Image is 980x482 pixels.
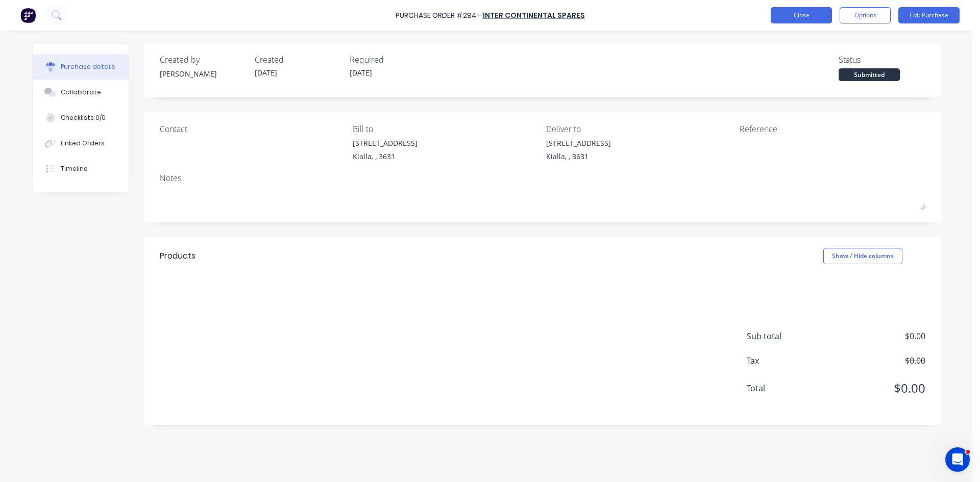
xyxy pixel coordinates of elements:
[61,139,105,148] div: Linked Orders
[20,8,36,23] img: Factory
[546,151,611,162] div: Kialla, , 3631
[353,151,418,162] div: Kialla, , 3631
[33,156,129,182] button: Timeline
[33,80,129,105] button: Collaborate
[747,382,823,394] span: Total
[160,54,247,66] div: Created by
[255,54,341,66] div: Created
[945,447,970,472] iframe: Intercom live chat
[353,138,418,148] div: [STREET_ADDRESS]
[840,7,891,23] button: Options
[823,379,925,397] span: $0.00
[898,7,960,23] button: Edit Purchase
[61,88,101,97] div: Collaborate
[61,62,115,71] div: Purchase details
[160,172,925,184] div: Notes
[350,54,436,66] div: Required
[839,68,900,81] div: Submitted
[839,54,925,66] div: Status
[33,54,129,80] button: Purchase details
[353,123,538,135] div: Bill to
[33,105,129,131] button: Checklists 0/0
[396,10,482,21] div: Purchase Order #294 -
[160,250,195,262] div: Products
[546,138,611,148] div: [STREET_ADDRESS]
[771,7,832,23] button: Close
[823,354,925,367] span: $0.00
[61,164,88,173] div: Timeline
[740,123,925,135] div: Reference
[823,330,925,342] span: $0.00
[546,123,732,135] div: Deliver to
[823,248,902,264] button: Show / Hide columns
[160,68,247,79] div: [PERSON_NAME]
[160,123,346,135] div: Contact
[483,10,585,20] a: Inter Continental Spares
[747,354,823,367] span: Tax
[61,113,106,122] div: Checklists 0/0
[747,330,823,342] span: Sub total
[33,131,129,156] button: Linked Orders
